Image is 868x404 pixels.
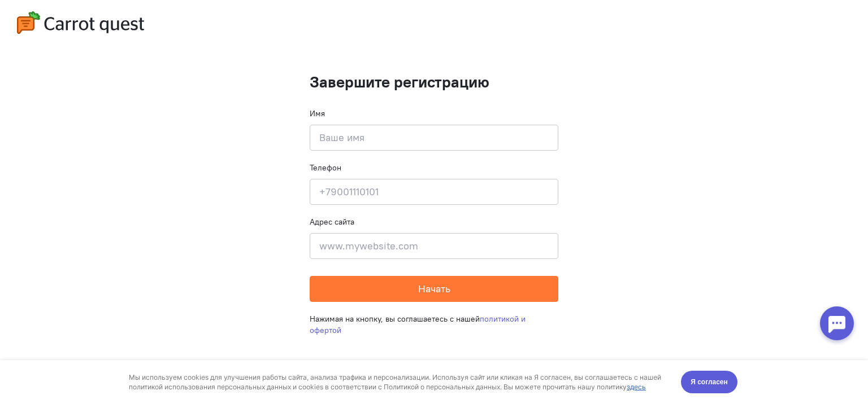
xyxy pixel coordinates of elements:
[310,73,558,91] h1: Завершите регистрацию
[627,23,646,31] a: здесь
[310,108,325,119] label: Имя
[310,216,354,227] label: Адрес сайта
[310,276,558,302] button: Начать
[310,233,558,259] input: www.mywebsite.com
[691,16,728,28] span: Я согласен
[17,11,144,34] img: carrot-quest-logo.svg
[310,314,526,335] a: политикой и офертой
[681,11,737,33] button: Я согласен
[310,162,341,173] label: Телефон
[129,12,668,32] div: Мы используем cookies для улучшения работы сайта, анализа трафика и персонализации. Используя сай...
[418,282,450,295] span: Начать
[310,179,558,205] input: +79001110101
[310,125,558,151] input: Ваше имя
[310,302,558,347] div: Нажимая на кнопку, вы соглашаетесь с нашей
